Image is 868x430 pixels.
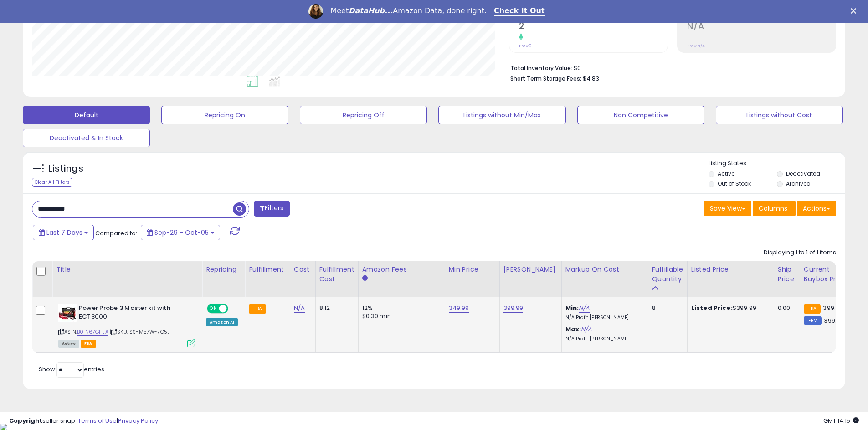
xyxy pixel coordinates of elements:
[519,21,668,33] h2: 2
[9,416,42,425] strong: Copyright
[804,316,822,325] small: FBM
[206,265,241,274] div: Repricing
[718,180,751,187] label: Out of Stock
[249,265,286,274] div: Fulfillment
[691,265,770,274] div: Listed Price
[716,106,843,124] button: Listings without Cost
[704,201,751,216] button: Save View
[804,304,821,314] small: FBA
[687,21,836,33] h2: N/A
[23,106,150,124] button: Default
[79,304,190,323] b: Power Probe 3 Master kit with ECT3000
[362,304,438,312] div: 12%
[118,416,158,425] a: Privacy Policy
[577,106,704,124] button: Non Competitive
[319,304,351,312] div: 8.12
[362,265,441,274] div: Amazon Fees
[9,417,158,425] div: seller snap | |
[449,265,496,274] div: Min Price
[141,225,220,240] button: Sep-29 - Oct-05
[583,74,599,83] span: $4.83
[294,265,312,274] div: Cost
[510,64,572,72] b: Total Inventory Value:
[294,304,305,313] a: N/A
[56,265,198,274] div: Title
[753,201,796,216] button: Columns
[691,304,767,312] div: $399.99
[565,314,641,321] p: N/A Profit [PERSON_NAME]
[503,265,558,274] div: [PERSON_NAME]
[778,304,793,312] div: 0.00
[786,170,820,177] label: Deactivated
[565,304,579,312] b: Min:
[23,129,150,147] button: Deactivated & In Stock
[449,304,469,313] a: 349.99
[349,6,393,15] i: DataHub...
[652,265,683,284] div: Fulfillable Quantity
[46,228,82,237] span: Last 7 Days
[300,106,427,124] button: Repricing Off
[58,304,77,322] img: 51hVatMlzCL._SL40_.jpg
[95,229,137,238] span: Compared to:
[691,304,733,312] b: Listed Price:
[32,178,72,187] div: Clear All Filters
[58,340,79,348] span: All listings currently available for purchase on Amazon
[254,201,289,217] button: Filters
[824,316,844,325] span: 399.98
[510,75,581,82] b: Short Term Storage Fees:
[503,304,524,313] a: 399.99
[438,106,565,124] button: Listings without Min/Max
[110,328,169,335] span: | SKU: SS-M57W-7Q5L
[565,336,641,342] p: N/A Profit [PERSON_NAME]
[687,43,705,49] small: Prev: N/A
[797,201,836,216] button: Actions
[510,62,829,73] li: $0
[786,180,811,187] label: Archived
[319,265,354,284] div: Fulfillment Cost
[33,225,94,240] button: Last 7 Days
[58,304,195,346] div: ASIN:
[78,416,117,425] a: Terms of Use
[579,304,590,313] a: N/A
[759,204,787,213] span: Columns
[48,162,83,175] h5: Listings
[519,43,532,49] small: Prev: 0
[39,365,104,374] span: Show: entries
[154,228,209,237] span: Sep-29 - Oct-05
[161,106,288,124] button: Repricing On
[709,159,845,168] p: Listing States:
[206,318,238,326] div: Amazon AI
[804,265,851,284] div: Current Buybox Price
[764,248,836,257] div: Displaying 1 to 1 of 1 items
[330,6,487,15] div: Meet Amazon Data, done right.
[308,4,323,19] img: Profile image for Georgie
[227,305,241,313] span: OFF
[565,265,644,274] div: Markup on Cost
[718,170,734,177] label: Active
[362,274,368,283] small: Amazon Fees.
[249,304,266,314] small: FBA
[778,265,796,284] div: Ship Price
[208,305,219,313] span: ON
[494,6,545,16] a: Check It Out
[823,304,843,312] span: 399.99
[77,328,108,336] a: B01N67GHJA
[581,325,592,334] a: N/A
[652,304,680,312] div: 8
[362,312,438,320] div: $0.30 min
[823,416,859,425] span: 2025-10-13 14:15 GMT
[81,340,96,348] span: FBA
[561,261,648,297] th: The percentage added to the cost of goods (COGS) that forms the calculator for Min & Max prices.
[851,8,860,14] div: Close
[565,325,581,334] b: Max:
